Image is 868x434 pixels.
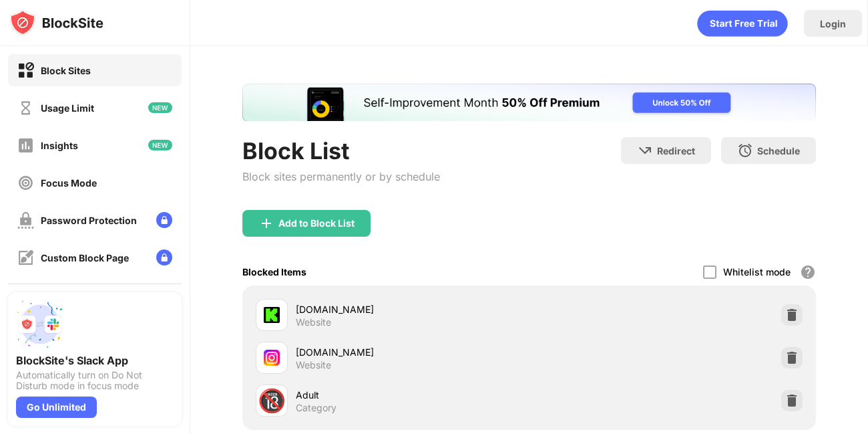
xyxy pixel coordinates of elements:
[278,218,355,229] div: Add to Block List
[16,300,64,348] img: push-slack.svg
[16,370,174,391] div: Automatically turn on Do Not Disturb mode in focus mode
[17,100,34,116] img: time-usage-off.svg
[17,137,34,154] img: insights-off.svg
[258,387,286,415] div: 🔞
[242,170,440,183] div: Block sites permanently or by schedule
[16,397,97,418] div: Go Unlimited
[264,307,280,323] img: favicons
[41,65,91,76] div: Block Sites
[17,62,34,79] img: block-on.svg
[296,345,529,359] div: [DOMAIN_NAME]
[757,145,800,156] div: Schedule
[156,249,172,265] img: lock-menu.svg
[296,302,529,316] div: [DOMAIN_NAME]
[296,388,529,402] div: Adult
[41,177,97,189] div: Focus Mode
[697,10,788,37] div: animation
[41,252,129,263] div: Custom Block Page
[148,102,172,113] img: new-icon.svg
[17,175,34,191] img: focus-off.svg
[296,402,337,414] div: Category
[148,140,172,150] img: new-icon.svg
[17,249,34,266] img: customize-block-page-off.svg
[296,359,331,371] div: Website
[17,212,34,229] img: password-protection-off.svg
[41,215,137,226] div: Password Protection
[296,316,331,328] div: Website
[9,9,103,36] img: logo-blocksite.svg
[657,145,695,156] div: Redirect
[264,350,280,366] img: favicons
[242,266,306,278] div: Blocked Items
[820,18,846,29] div: Login
[156,212,172,228] img: lock-menu.svg
[723,266,791,278] div: Whitelist mode
[41,102,94,114] div: Usage Limit
[16,354,174,367] div: BlockSite's Slack App
[41,140,78,151] div: Insights
[242,137,440,165] div: Block List
[242,84,816,121] iframe: Banner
